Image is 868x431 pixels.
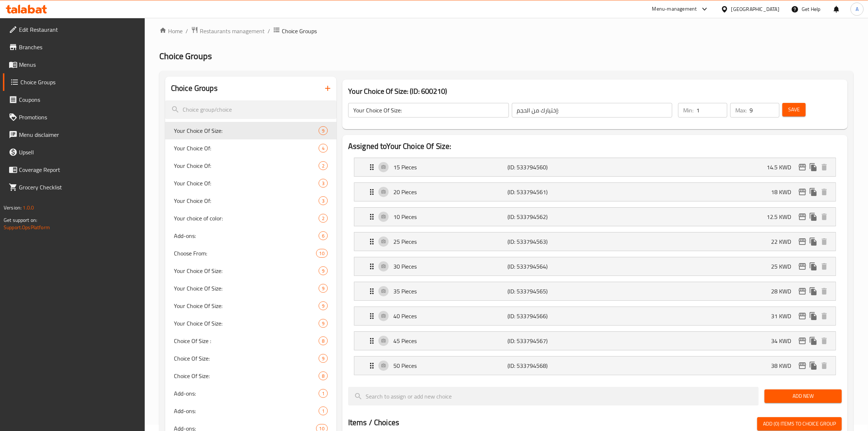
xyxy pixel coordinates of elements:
span: 9 [319,127,327,134]
span: Choice Of Size: [174,372,319,380]
p: 38 KWD [771,361,797,370]
p: 40 Pieces [393,312,508,320]
div: Add-ons:6 [165,227,336,245]
p: (ID: 533794567) [508,336,584,345]
button: duplicate [808,211,819,222]
div: Choices [319,179,328,188]
li: Expand [348,328,842,353]
button: edit [797,360,808,371]
button: duplicate [808,286,819,297]
button: edit [797,236,808,247]
button: delete [819,286,830,297]
div: Expand [354,158,836,176]
span: Your Choice Of Size: [174,284,319,293]
span: Add (0) items to choice group [763,419,836,428]
span: 9 [319,355,327,362]
div: Your Choice Of Size:9 [165,122,336,139]
div: Expand [354,307,836,325]
div: Expand [354,208,836,226]
span: Your Choice Of Size: [174,266,319,275]
p: (ID: 533794561) [508,188,584,196]
div: Your Choice Of Size:9 [165,315,336,332]
div: Add-ons:1 [165,385,336,402]
p: 10 Pieces [393,212,508,221]
span: 2 [319,215,327,222]
span: Choice Groups [20,78,139,86]
p: 22 KWD [771,237,797,246]
p: (ID: 533794563) [508,237,584,246]
button: Save [782,103,806,116]
span: Grocery Checklist [19,183,139,192]
a: Coverage Report [3,161,145,178]
span: A [856,5,859,13]
a: Grocery Checklist [3,178,145,196]
p: 50 Pieces [393,361,508,370]
span: 3 [319,197,327,204]
div: Expand [354,332,836,350]
p: 45 Pieces [393,336,508,345]
p: 34 KWD [771,336,797,345]
span: Menus [19,60,139,69]
div: Expand [354,232,836,251]
div: Choices [319,266,328,275]
li: / [186,27,188,35]
span: Your choice of color: [174,214,319,223]
div: Choices [319,336,328,345]
li: Expand [348,204,842,229]
div: Choices [319,144,328,153]
span: Choice Of Size: [174,354,319,363]
input: search [165,100,336,119]
div: Your Choice Of:4 [165,139,336,157]
p: (ID: 533794568) [508,361,584,370]
button: duplicate [808,162,819,173]
p: Min: [683,106,693,115]
button: Add (0) items to choice group [757,417,842,431]
p: 35 Pieces [393,287,508,296]
span: Add-ons: [174,389,319,398]
span: Version: [4,203,22,212]
span: Restaurants management [200,27,265,35]
span: Menu disclaimer [19,130,139,139]
a: Restaurants management [191,26,265,36]
span: 1 [319,408,327,415]
div: Your Choice Of:3 [165,192,336,209]
a: Menu disclaimer [3,126,145,143]
button: duplicate [808,236,819,247]
span: 9 [319,320,327,327]
li: Expand [348,279,842,304]
div: Choice Of Size:8 [165,367,336,385]
div: Your Choice Of:3 [165,174,336,192]
span: 2 [319,162,327,169]
span: 8 [319,338,327,345]
span: Your Choice Of Size: [174,319,319,328]
button: delete [819,211,830,222]
span: Choice Of Size : [174,336,319,345]
span: Save [788,105,800,114]
a: Promotions [3,108,145,126]
span: 9 [319,268,327,274]
button: delete [819,162,830,173]
button: duplicate [808,261,819,272]
a: Edit Restaurant [3,21,145,38]
button: duplicate [808,360,819,371]
span: 9 [319,285,327,292]
span: Choice Groups [159,48,212,64]
button: edit [797,286,808,297]
nav: breadcrumb [159,26,853,36]
div: Choices [319,231,328,240]
a: Choice Groups [3,73,145,91]
span: 10 [316,250,327,257]
div: Choices [319,372,328,380]
span: 3 [319,180,327,187]
button: delete [819,335,830,346]
p: (ID: 533794560) [508,163,584,172]
div: Your Choice Of:2 [165,157,336,174]
button: edit [797,162,808,173]
li: / [268,27,270,35]
li: Expand [348,254,842,279]
li: Expand [348,180,842,204]
span: 1 [319,390,327,397]
button: delete [819,186,830,197]
div: Choices [319,407,328,415]
button: edit [797,335,808,346]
